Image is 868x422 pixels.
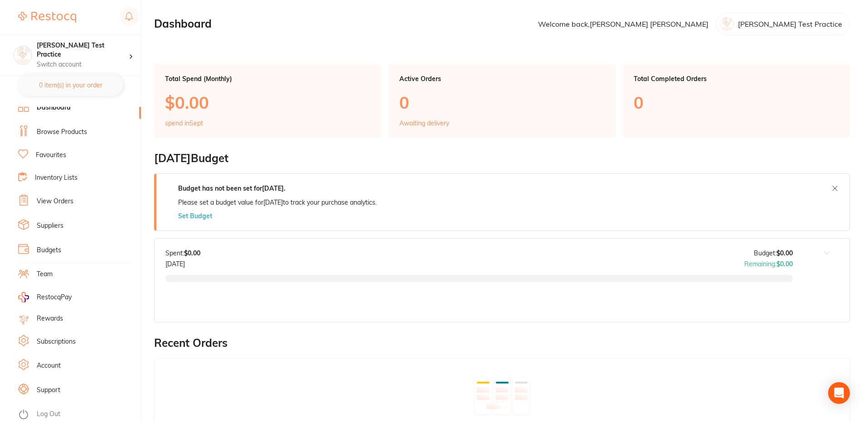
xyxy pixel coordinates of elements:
[18,292,29,302] img: RestocqPay
[36,151,66,160] a: Favourites
[165,93,370,112] p: $0.00
[18,12,76,23] img: Restocq Logo
[37,103,71,112] a: Dashboard
[399,120,449,127] p: Awaiting delivery
[744,257,793,268] p: Remaining:
[154,64,381,138] a: Total Spend (Monthly)$0.00spend inSept
[634,75,839,82] p: Total Completed Orders
[738,20,842,28] p: [PERSON_NAME] Test Practice
[37,337,76,346] a: Subscriptions
[828,382,850,404] div: Open Intercom Messenger
[165,75,370,82] p: Total Spend (Monthly)
[634,93,839,112] p: 0
[37,221,63,230] a: Suppliers
[178,212,212,220] button: Set Budget
[37,410,60,419] a: Log Out
[399,75,605,82] p: Active Orders
[154,152,850,165] h2: [DATE] Budget
[14,46,32,64] img: Nitheesh Test Practice
[623,64,850,138] a: Total Completed Orders0
[754,249,793,257] p: Budget:
[18,408,138,422] button: Log Out
[37,197,73,206] a: View Orders
[165,257,200,268] p: [DATE]
[37,128,87,137] a: Browse Products
[37,270,53,279] a: Team
[776,249,793,257] strong: $0.00
[18,74,123,96] button: 0 item(s) in your order
[35,173,78,182] a: Inventory Lists
[538,20,708,28] p: Welcome back, [PERSON_NAME] [PERSON_NAME]
[165,249,200,257] p: Spent:
[178,184,286,192] strong: Budget has not been set for [DATE] .
[37,246,61,255] a: Budgets
[154,337,850,350] h2: Recent Orders
[37,361,61,370] a: Account
[37,41,129,59] h4: Nitheesh Test Practice
[37,314,63,323] a: Rewards
[165,120,203,127] p: spend in Sept
[399,93,605,112] p: 0
[37,60,129,69] p: Switch account
[184,249,200,257] strong: $0.00
[388,64,616,138] a: Active Orders0Awaiting delivery
[37,293,72,302] span: RestocqPay
[178,199,377,206] p: Please set a budget value for [DATE] to track your purchase analytics.
[18,292,72,302] a: RestocqPay
[154,18,212,30] h2: Dashboard
[776,260,793,268] strong: $0.00
[18,7,76,28] a: Restocq Logo
[37,386,60,395] a: Support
